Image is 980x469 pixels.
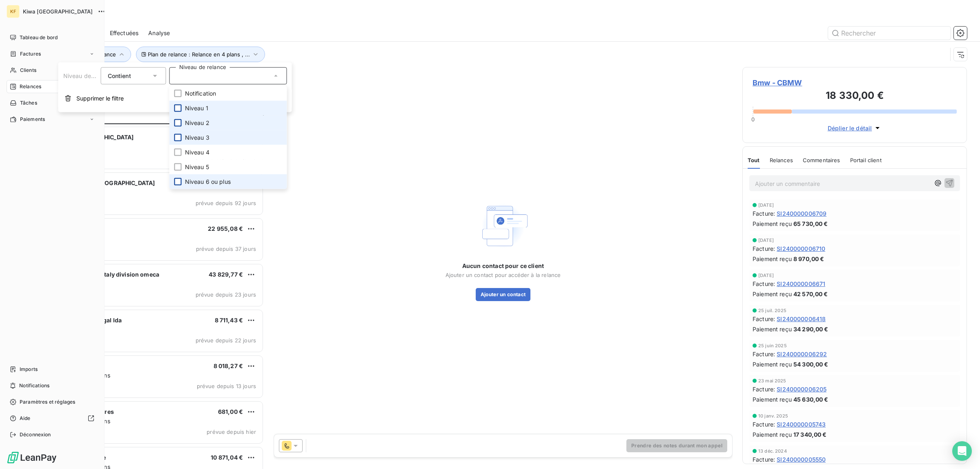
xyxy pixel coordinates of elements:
span: prévue depuis 22 jours [196,337,256,344]
span: Notifications [19,382,49,389]
span: SI240000006709 [777,209,826,218]
span: Paiement reçu [753,360,792,368]
span: [DATE] [758,238,774,243]
span: Niveau 6 ou plus [185,178,231,186]
span: [DATE] [758,203,774,208]
span: Factures [20,50,41,58]
span: SI240000006671 [777,279,825,288]
span: Contient [108,72,131,79]
span: 65 730,00 € [793,219,828,228]
span: Aucun contact pour ce client [462,262,544,270]
span: Tâches [20,99,37,107]
span: Plan de relance : Relance en 4 plans , ... [148,51,250,58]
h3: 18 330,00 € [753,88,957,105]
span: Niveau 4 [185,148,209,156]
button: Ajouter un contact [476,288,531,301]
span: SI240000006292 [777,350,827,358]
span: Niveau 5 [185,163,209,171]
span: prévue depuis 13 jours [197,383,256,389]
span: Effectuées [110,29,139,37]
span: Paiement reçu [753,255,792,263]
img: Logo LeanPay [7,451,57,464]
span: Kiwa [GEOGRAPHIC_DATA] [23,8,93,15]
span: Kiwa cermet [GEOGRAPHIC_DATA] [58,179,155,186]
span: 8 018,27 € [214,362,243,369]
span: SI240000006205 [777,385,826,393]
span: Commentaires [803,157,840,163]
span: Facture : [753,209,775,218]
span: prévue depuis hier [207,429,256,435]
span: Niveau 1 [185,104,208,112]
span: Paiement reçu [753,395,792,404]
span: Relances [770,157,793,163]
span: Ajouter un contact pour accéder à la relance [445,272,561,278]
span: 45 630,00 € [793,395,829,404]
span: Paiement reçu [753,325,792,333]
span: Niveau 2 [185,119,209,127]
div: Open Intercom Messenger [952,441,972,461]
span: [DATE] [758,273,774,278]
span: Déplier le détail [828,124,872,132]
button: Plan de relance : Relance en 4 plans , ... [136,47,265,62]
span: Paramètres et réglages [20,398,75,406]
span: 10 janv. 2025 [758,413,788,418]
span: 34 290,00 € [793,325,829,333]
span: SI240000006710 [777,244,825,253]
span: Notification [185,89,216,98]
span: Aide [20,415,31,422]
span: Supprimer le filtre [76,94,124,103]
span: 22 955,08 € [208,225,243,232]
span: Facture : [753,244,775,253]
span: 54 300,00 € [793,360,829,368]
img: Empty state [477,200,529,252]
span: 13 déc. 2024 [758,449,787,453]
span: Niveau de relance [63,72,113,79]
span: Paiement reçu [753,219,792,228]
span: Analyse [148,29,170,37]
span: Facture : [753,385,775,393]
span: Clients [20,67,36,74]
span: Imports [20,366,38,373]
span: Facture : [753,350,775,358]
span: Tableau de bord [20,34,58,41]
span: prévue depuis 23 jours [196,291,256,298]
button: Supprimer le filtre [58,89,292,107]
span: Niveau 3 [185,134,209,142]
span: SI240000006418 [777,315,826,323]
span: 43 829,77 € [209,271,243,278]
span: Tout [748,157,760,163]
span: Paiements [20,116,45,123]
a: Aide [7,412,98,425]
span: prévue depuis 92 jours [196,200,256,206]
span: 681,00 € [218,408,243,415]
span: 25 juin 2025 [758,343,787,348]
span: 23 mai 2025 [758,378,786,383]
div: grid [39,80,264,469]
span: 0 [751,116,755,123]
button: Déplier le détail [825,123,884,133]
span: 10 871,04 € [211,454,243,461]
span: 8 970,00 € [793,255,824,263]
div: KF [7,5,20,18]
span: Déconnexion [20,431,51,438]
span: Facture : [753,455,775,464]
span: 25 juil. 2025 [758,308,786,313]
span: SI240000005743 [777,420,826,429]
span: 42 570,00 € [793,290,828,298]
span: 8 711,43 € [215,317,243,324]
span: 17 340,00 € [793,430,827,439]
button: Prendre des notes durant mon appel [626,439,727,452]
span: Facture : [753,279,775,288]
span: prévue depuis 37 jours [196,246,256,252]
span: Facture : [753,315,775,323]
span: SI240000005550 [777,455,826,464]
span: Relances [20,83,41,90]
span: Portail client [850,157,882,163]
span: Bmw - CBMW [753,77,957,88]
span: Cavagna group italy division omeca [58,271,159,278]
span: Facture : [753,420,775,429]
span: Paiement reçu [753,430,792,439]
span: Paiement reçu [753,290,792,298]
input: Rechercher [828,27,951,40]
